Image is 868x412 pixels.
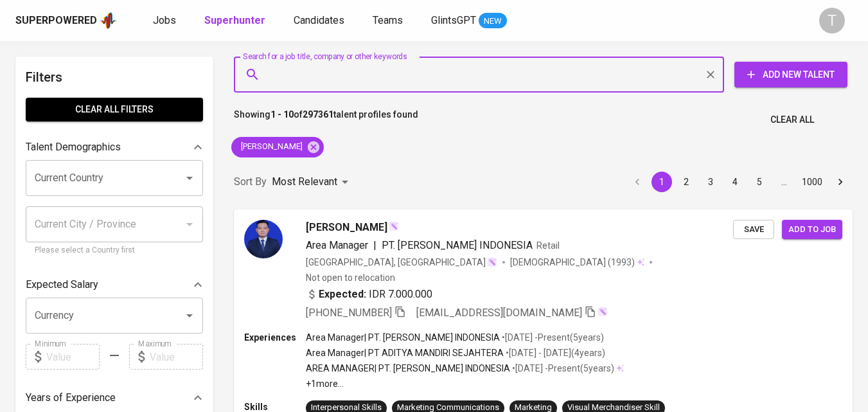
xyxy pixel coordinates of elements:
[306,239,368,251] span: Area Manager
[306,256,497,269] div: [GEOGRAPHIC_DATA], [GEOGRAPHIC_DATA]
[303,109,333,120] b: 297361
[733,220,774,240] button: Save
[15,11,117,30] a: Superpoweredapp logo
[373,238,376,253] span: |
[431,13,507,29] a: GlintsGPT NEW
[26,277,98,292] p: Expected Salary
[702,66,720,84] button: Clear
[272,170,353,194] div: Most Relevant
[749,172,770,192] button: Go to page 5
[373,14,403,26] span: Teams
[416,307,582,319] span: [EMAIL_ADDRESS][DOMAIN_NAME]
[373,13,405,29] a: Teams
[294,14,344,26] span: Candidates
[153,14,176,26] span: Jobs
[234,108,418,132] p: Showing of talent profiles found
[774,175,794,188] div: …
[36,102,193,118] span: Clear All filters
[598,307,608,317] img: magic_wand.svg
[306,346,504,359] p: Area Manager | PT ADITYA MANDIRI SEJAHTERA
[700,172,721,192] button: Go to page 3
[306,307,392,319] span: [PHONE_NUMBER]
[745,67,837,83] span: Add New Talent
[26,139,121,155] p: Talent Demographics
[782,220,842,240] button: Add to job
[536,240,560,251] span: Retail
[244,331,306,344] p: Experiences
[204,13,268,29] a: Superhunter
[306,362,510,375] p: AREA MANAGER | PT. [PERSON_NAME] INDONESIA
[510,256,644,269] div: (1993)
[651,172,672,192] button: page 1
[788,222,836,237] span: Add to job
[294,13,347,29] a: Candidates
[46,344,100,370] input: Value
[306,331,500,344] p: Area Manager | PT. [PERSON_NAME] INDONESIA
[26,385,203,411] div: Years of Experience
[15,13,97,28] div: Superpowered
[272,174,337,190] p: Most Relevant
[510,256,608,269] span: [DEMOGRAPHIC_DATA]
[181,307,199,325] button: Open
[725,172,745,192] button: Go to page 4
[306,220,387,235] span: [PERSON_NAME]
[500,331,604,344] p: • [DATE] - Present ( 5 years )
[479,15,507,28] span: NEW
[510,362,614,375] p: • [DATE] - Present ( 5 years )
[26,67,203,87] h6: Filters
[150,344,203,370] input: Value
[306,287,432,302] div: IDR 7.000.000
[231,141,310,153] span: [PERSON_NAME]
[153,13,179,29] a: Jobs
[487,257,497,267] img: magic_wand.svg
[26,134,203,160] div: Talent Demographics
[306,377,624,390] p: +1 more ...
[798,172,826,192] button: Go to page 1000
[231,137,324,157] div: [PERSON_NAME]
[306,271,395,284] p: Not open to relocation
[431,14,476,26] span: GlintsGPT
[204,14,265,26] b: Superhunter
[181,169,199,187] button: Open
[319,287,366,302] b: Expected:
[504,346,605,359] p: • [DATE] - [DATE] ( 4 years )
[382,239,533,251] span: PT. [PERSON_NAME] INDONESIA
[26,390,116,406] p: Years of Experience
[100,11,117,30] img: app logo
[765,108,819,132] button: Clear All
[234,174,267,190] p: Sort By
[770,112,814,128] span: Clear All
[734,62,847,87] button: Add New Talent
[676,172,696,192] button: Go to page 2
[819,8,845,33] div: T
[35,244,194,257] p: Please select a Country first
[244,220,283,258] img: 99f02fb278710684fdddca5c7c0c8e6d.jpg
[26,272,203,298] div: Expected Salary
[270,109,294,120] b: 1 - 10
[830,172,851,192] button: Go to next page
[26,98,203,121] button: Clear All filters
[389,221,399,231] img: magic_wand.svg
[625,172,853,192] nav: pagination navigation
[740,222,768,237] span: Save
